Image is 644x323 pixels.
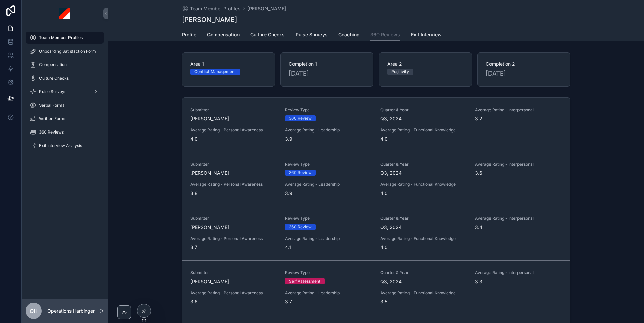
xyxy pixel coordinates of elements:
[285,161,372,167] span: Review Type
[285,236,372,241] span: Average Rating - Leadership
[39,143,82,148] span: Exit Interview Analysis
[26,45,104,57] a: Onboarding Satisfaction Form
[207,29,240,42] a: Compensation
[380,161,467,167] span: Quarter & Year
[39,62,67,67] span: Compensation
[285,244,372,251] span: 4.1
[22,27,108,160] div: scrollable content
[182,98,570,152] a: Submitter[PERSON_NAME]Review Type360 ReviewQuarter & YearQ3, 2024Average Rating - Interpersonal3....
[411,29,442,42] a: Exit Interview
[289,170,312,176] div: 360 Review
[296,29,328,42] a: Pulse Surveys
[190,115,277,122] span: [PERSON_NAME]
[475,115,562,122] span: 3.2
[285,290,372,296] span: Average Rating - Leadership
[380,136,467,142] span: 4.0
[190,170,277,176] span: [PERSON_NAME]
[190,107,277,113] span: Submitter
[380,127,467,133] span: Average Rating - Functional Knowledge
[190,236,277,241] span: Average Rating - Personal Awareness
[47,307,95,314] p: Operations Harbinger
[26,140,104,152] a: Exit Interview Analysis
[250,31,285,38] span: Culture Checks
[30,307,38,315] span: OH
[190,244,277,251] span: 3.7
[182,15,237,24] h1: [PERSON_NAME]
[475,216,562,221] span: Average Rating - Interpersonal
[182,5,241,12] a: Team Member Profiles
[250,29,285,42] a: Culture Checks
[285,182,372,187] span: Average Rating - Leadership
[39,102,64,108] span: Verbal Forms
[370,29,400,41] a: 360 Reviews
[190,136,277,142] span: 4.0
[380,115,467,122] span: Q3, 2024
[26,59,104,71] a: Compensation
[486,61,562,67] span: Completion 2
[338,29,360,42] a: Coaching
[387,61,464,67] span: Area 2
[285,216,372,221] span: Review Type
[475,170,562,176] span: 3.6
[190,278,277,285] span: [PERSON_NAME]
[26,86,104,98] a: Pulse Surveys
[190,182,277,187] span: Average Rating - Personal Awareness
[190,298,277,305] span: 3.6
[289,69,365,78] span: [DATE]
[289,61,365,67] span: Completion 1
[380,278,467,285] span: Q3, 2024
[380,107,467,113] span: Quarter & Year
[486,69,562,78] span: [DATE]
[39,76,69,81] span: Culture Checks
[39,129,64,135] span: 360 Reviews
[182,29,196,42] a: Profile
[475,278,562,285] span: 3.3
[285,127,372,133] span: Average Rating - Leadership
[380,170,467,176] span: Q3, 2024
[380,290,467,296] span: Average Rating - Functional Knowledge
[289,278,320,284] div: Self Assessment
[39,89,66,94] span: Pulse Surveys
[39,35,83,40] span: Team Member Profiles
[190,216,277,221] span: Submitter
[289,224,312,230] div: 360 Review
[475,107,562,113] span: Average Rating - Interpersonal
[475,224,562,231] span: 3.4
[26,99,104,111] a: Verbal Forms
[190,224,277,231] span: [PERSON_NAME]
[285,270,372,275] span: Review Type
[380,224,467,231] span: Q3, 2024
[411,31,442,38] span: Exit Interview
[190,290,277,296] span: Average Rating - Personal Awareness
[380,182,467,187] span: Average Rating - Functional Knowledge
[190,127,277,133] span: Average Rating - Personal Awareness
[59,8,70,19] img: App logo
[380,236,467,241] span: Average Rating - Functional Knowledge
[39,116,66,121] span: Written Forms
[247,5,286,12] a: [PERSON_NAME]
[296,31,328,38] span: Pulse Surveys
[190,5,241,12] span: Team Member Profiles
[380,190,467,197] span: 4.0
[289,115,312,121] div: 360 Review
[182,206,570,260] a: Submitter[PERSON_NAME]Review Type360 ReviewQuarter & YearQ3, 2024Average Rating - Interpersonal3....
[380,298,467,305] span: 3.5
[475,161,562,167] span: Average Rating - Interpersonal
[285,107,372,113] span: Review Type
[207,31,240,38] span: Compensation
[39,49,96,54] span: Onboarding Satisfaction Form
[26,72,104,84] a: Culture Checks
[194,69,236,75] div: Conflict Management
[190,270,277,275] span: Submitter
[370,31,400,38] span: 360 Reviews
[391,69,409,75] div: Positivity
[285,298,372,305] span: 3.7
[190,190,277,197] span: 3.8
[380,244,467,251] span: 4.0
[285,190,372,197] span: 3.9
[190,161,277,167] span: Submitter
[182,31,196,38] span: Profile
[475,270,562,275] span: Average Rating - Interpersonal
[182,152,570,206] a: Submitter[PERSON_NAME]Review Type360 ReviewQuarter & YearQ3, 2024Average Rating - Interpersonal3....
